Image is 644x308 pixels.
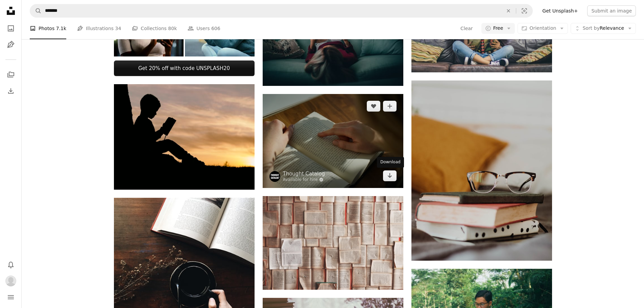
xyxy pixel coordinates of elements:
a: silhouette of child sitting behind tree during sunset [114,134,255,140]
span: Sort by [582,25,599,31]
a: Illustrations 34 [77,18,121,39]
span: 80k [168,25,177,32]
a: woman in red shirt reading book [263,36,403,42]
a: Get Unsplash+ [538,5,582,16]
a: Available for hire [283,177,325,183]
a: round black metal container near white book open [114,265,255,271]
a: Users 606 [188,18,220,39]
span: 606 [211,25,220,32]
div: Download [377,157,404,168]
button: Clear [501,4,516,17]
span: Orientation [529,25,556,31]
img: person reading book on brown wooden table taken at daytome [263,94,403,188]
button: Profile [4,274,18,288]
img: Avatar of user Wilbur Reid [5,276,16,286]
button: Submit an image [587,5,636,16]
a: club master eyeglasses on pile of three books [411,167,552,173]
a: Download History [4,84,18,98]
a: Collections [4,68,18,81]
button: Search Unsplash [30,4,42,17]
a: open book lot [263,240,403,246]
a: Collections 80k [132,18,177,39]
img: Go to Thought Catalog's profile [269,171,280,182]
button: Visual search [516,4,532,17]
a: Thought Catalog [283,170,325,177]
img: silhouette of child sitting behind tree during sunset [114,84,255,190]
a: Home — Unsplash [4,4,18,19]
span: Free [493,25,503,32]
a: Illustrations [4,38,18,51]
button: Add to Collection [383,101,397,112]
img: club master eyeglasses on pile of three books [411,80,552,261]
button: Clear [460,23,473,34]
button: Free [481,23,515,34]
a: Photos [4,22,18,35]
img: open book lot [263,196,403,290]
span: 34 [115,25,121,32]
a: person reading book on brown wooden table taken at daytome [263,138,403,144]
a: Get 20% off with code UNSPLASH20 [114,61,255,76]
span: Relevance [582,25,624,32]
form: Find visuals sitewide [30,4,533,18]
button: Sort byRelevance [571,23,636,34]
button: Orientation [518,23,568,34]
button: Notifications [4,258,18,271]
button: Like [367,101,380,112]
a: Download [383,170,397,181]
button: Menu [4,290,18,304]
